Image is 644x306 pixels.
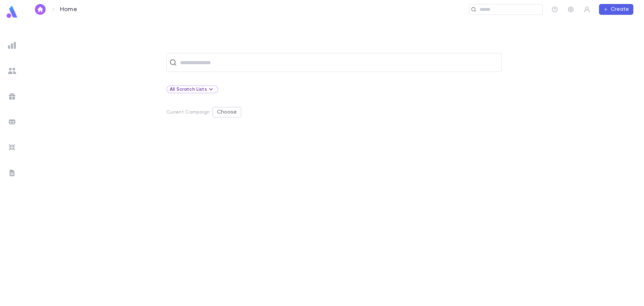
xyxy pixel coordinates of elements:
p: Home [60,6,77,13]
img: letters_grey.7941b92b52307dd3b8a917253454ce1c.svg [8,169,16,177]
button: Create [599,4,633,15]
img: imports_grey.530a8a0e642e233f2baf0ef88e8c9fcb.svg [8,143,16,151]
button: Choose [212,107,241,118]
img: reports_grey.c525e4749d1bce6a11f5fe2a8de1b229.svg [8,41,16,49]
div: All Scratch Lists [170,85,215,93]
img: students_grey.60c7aba0da46da39d6d829b817ac14fc.svg [8,67,16,75]
div: All Scratch Lists [166,85,218,93]
img: campaigns_grey.99e729a5f7ee94e3726e6486bddda8f1.svg [8,92,16,100]
img: logo [5,5,19,18]
p: Current Campaign [166,110,210,115]
img: home_white.a664292cf8c1dea59945f0da9f25487c.svg [36,7,44,12]
img: batches_grey.339ca447c9d9533ef1741baa751efc33.svg [8,118,16,126]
